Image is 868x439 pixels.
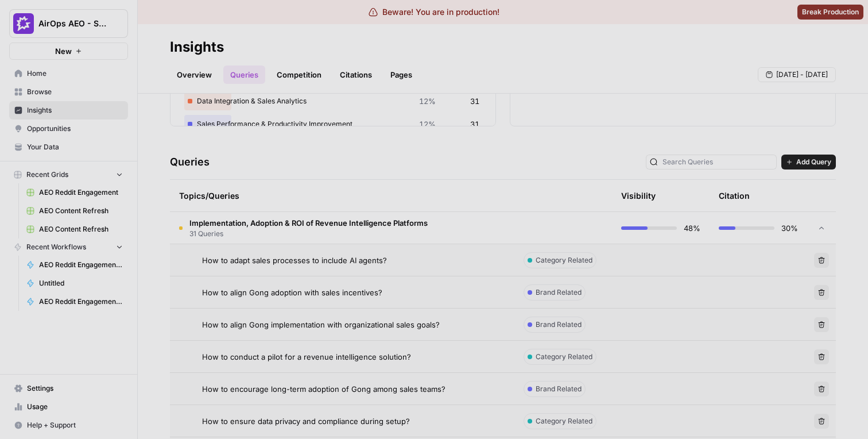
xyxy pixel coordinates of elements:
span: Recent Workflows [26,242,86,252]
span: Help + Support [27,420,123,430]
span: AEO Reddit Engagement [39,187,123,198]
a: Browse [9,83,128,101]
span: Recent Grids [26,170,68,180]
span: Home [27,68,123,79]
div: Data Integration & Sales Analytics [184,92,482,110]
span: 31 [470,95,479,107]
span: Usage [27,402,123,412]
span: Settings [27,383,123,394]
a: Citations [333,66,379,84]
span: Opportunities [27,124,123,134]
a: Insights [9,101,128,120]
a: Home [9,64,128,83]
span: AEO Reddit Engagement - Fork [39,260,123,270]
span: AEO Content Refresh [39,224,123,234]
span: Category Related [536,352,592,362]
input: Search Queries [662,156,773,168]
a: AEO Content Refresh [21,220,128,238]
span: How to ensure data privacy and compliance during setup? [202,415,410,427]
span: 12% [419,95,436,107]
span: Break Production [802,7,859,17]
a: Opportunities [9,120,128,138]
span: Browse [27,87,123,97]
div: Insights [170,38,224,56]
span: How to encourage long-term adoption of Gong among sales teams? [202,383,445,395]
button: Help + Support [9,416,128,434]
span: How to conduct a pilot for a revenue intelligence solution? [202,351,411,363]
span: AirOps AEO - Single Brand (Gong) [38,18,108,29]
span: New [55,45,72,57]
span: Your Data [27,142,123,152]
a: Usage [9,398,128,416]
a: Your Data [9,138,128,156]
a: Competition [270,66,328,84]
a: Queries [223,66,265,84]
span: 31 [470,118,479,130]
span: Insights [27,105,123,115]
div: Visibility [621,190,656,202]
button: Recent Grids [9,166,128,183]
span: 12% [419,118,436,130]
span: AEO Content Refresh [39,206,123,216]
img: AirOps AEO - Single Brand (Gong) Logo [13,13,34,34]
div: Beware! You are in production! [369,6,499,18]
span: Implementation, Adoption & ROI of Revenue Intelligence Platforms [189,217,428,229]
a: AEO Reddit Engagement - Fork [21,256,128,274]
span: Brand Related [536,384,582,394]
span: 30% [781,222,798,234]
span: 31 Queries [189,229,428,239]
span: Add Query [796,157,831,167]
span: How to adapt sales processes to include AI agents? [202,255,387,266]
span: 48% [684,222,700,234]
button: Add Query [781,155,836,170]
a: Untitled [21,274,128,292]
a: Settings [9,379,128,398]
span: Untitled [39,278,123,288]
a: AEO Reddit Engagement - Fork [21,292,128,311]
span: Category Related [536,416,592,426]
span: How to align Gong adoption with sales incentives? [202,287,382,298]
button: [DATE] - [DATE] [758,67,836,82]
span: AEO Reddit Engagement - Fork [39,296,123,307]
div: Sales Performance & Productivity Improvement [184,115,482,133]
button: Workspace: AirOps AEO - Single Brand (Gong) [9,9,128,38]
button: New [9,43,128,60]
span: Category Related [536,255,592,265]
a: Pages [383,66,419,84]
a: Overview [170,66,219,84]
span: Brand Related [536,287,582,298]
span: How to align Gong implementation with organizational sales goals? [202,319,440,330]
button: Recent Workflows [9,238,128,256]
div: Topics/Queries [179,180,505,211]
h3: Queries [170,154,210,170]
a: AEO Content Refresh [21,202,128,220]
button: Break Production [797,5,863,20]
a: AEO Reddit Engagement [21,183,128,202]
div: Citation [719,180,750,211]
span: [DATE] - [DATE] [776,70,828,80]
span: Brand Related [536,319,582,330]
